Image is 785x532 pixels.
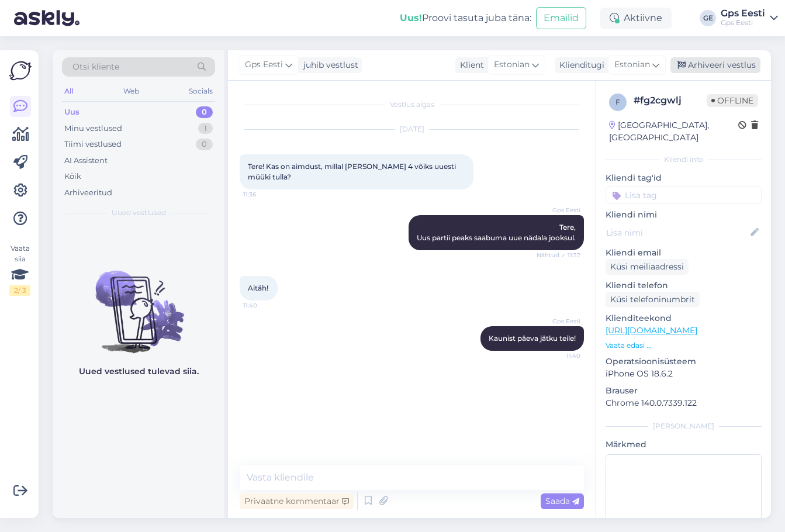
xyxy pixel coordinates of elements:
[536,7,586,29] button: Emailid
[400,11,531,25] div: Proovi tasuta juba täna:
[609,119,738,144] div: [GEOGRAPHIC_DATA], [GEOGRAPHIC_DATA]
[606,312,762,324] p: Klienditeekond
[79,365,199,378] p: Uued vestlused tulevad siia.
[248,162,458,181] span: Tere! Kas on aimdust, millal [PERSON_NAME] 4 võiks uuesti müüki tulla?
[537,351,580,360] span: 11:40
[62,84,75,99] div: All
[64,187,112,199] div: Arhiveeritud
[72,61,119,73] span: Otsi kliente
[9,243,30,296] div: Vaata siia
[455,59,484,71] div: Klient
[243,301,287,310] span: 11:40
[606,340,762,351] p: Vaata edasi ...
[600,8,672,29] div: Aktiivne
[606,355,762,368] p: Operatsioonisüsteem
[721,18,765,27] div: Gps Eesti
[537,251,580,260] span: Nähtud ✓ 11:37
[606,421,762,431] div: [PERSON_NAME]
[489,334,576,343] span: Kaunist päeva jätku teile!
[537,206,580,215] span: Gps Eesti
[121,84,141,99] div: Web
[606,438,762,451] p: Märkmed
[615,98,620,106] span: f
[606,172,762,184] p: Kliendi tag'id
[721,9,765,18] div: Gps Eesti
[64,139,122,150] div: Tiimi vestlused
[9,60,32,82] img: Askly Logo
[64,155,108,167] div: AI Assistent
[555,59,604,71] div: Klienditugi
[240,124,584,134] div: [DATE]
[400,12,422,23] b: Uus!
[721,9,778,27] a: Gps EestiGps Eesti
[494,58,530,71] span: Estonian
[196,106,213,118] div: 0
[545,496,579,506] span: Saada
[606,154,762,165] div: Kliendi info
[198,123,213,134] div: 1
[186,84,215,99] div: Socials
[634,94,707,108] div: # fg2cgwlj
[670,57,760,73] div: Arhiveeri vestlus
[248,284,268,292] span: Aitäh!
[606,325,697,336] a: [URL][DOMAIN_NAME]
[196,139,213,150] div: 0
[537,317,580,326] span: Gps Eesti
[240,493,354,509] div: Privaatne kommentaar
[606,292,700,308] div: Küsi telefoninumbrit
[606,368,762,380] p: iPhone OS 18.6.2
[606,385,762,397] p: Brauser
[112,208,166,218] span: Uued vestlused
[243,190,287,199] span: 11:36
[700,10,716,26] div: GE
[9,285,30,296] div: 2 / 3
[64,171,81,182] div: Kõik
[64,123,122,134] div: Minu vestlused
[606,226,748,239] input: Lisa nimi
[606,259,689,275] div: Küsi meiliaadressi
[240,99,584,110] div: Vestlus algas
[707,94,758,107] span: Offline
[606,279,762,292] p: Kliendi telefon
[606,397,762,409] p: Chrome 140.0.7339.122
[614,58,650,71] span: Estonian
[606,186,762,204] input: Lisa tag
[606,209,762,221] p: Kliendi nimi
[299,59,358,71] div: juhib vestlust
[64,106,79,118] div: Uus
[53,250,224,355] img: No chats
[245,58,283,71] span: Gps Eesti
[606,247,762,259] p: Kliendi email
